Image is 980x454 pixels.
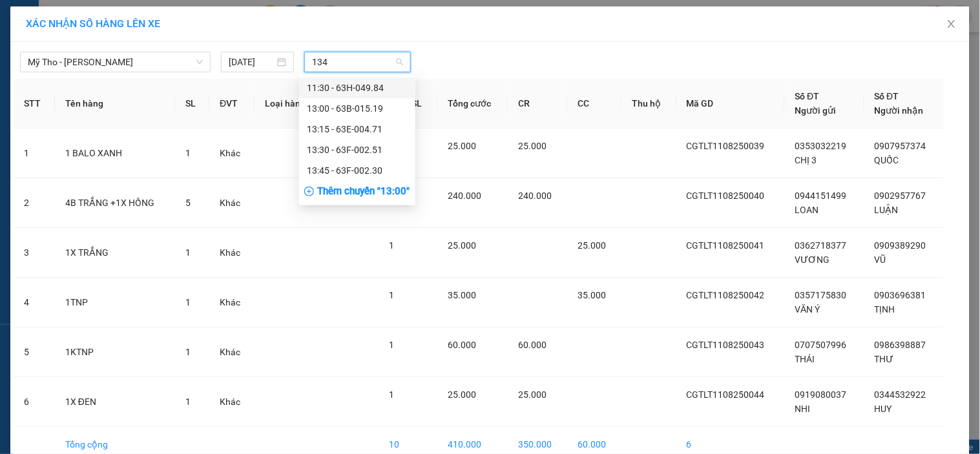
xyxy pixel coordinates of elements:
div: 13:15 - 63E-004.71 [307,122,408,136]
span: 0362718377 [795,240,847,251]
span: 0986398887 [875,340,926,350]
span: 1 [185,148,191,158]
span: CGTLT1108250041 [687,240,765,251]
span: 0944151499 [795,191,847,201]
td: 1 [14,129,55,178]
div: 11:30 - 63H-049.84 [307,81,408,95]
span: CHỊ 3 [795,155,817,165]
span: VƯƠNG [795,254,830,265]
td: 2 [14,178,55,228]
span: 0902957767 [875,191,926,201]
span: TỊNH [875,304,895,315]
span: CGTLT1108250040 [687,191,765,201]
span: 1 [390,340,395,350]
td: 1X TRẮNG [55,228,176,278]
td: 3 [14,228,55,278]
span: 1 [185,397,191,407]
button: Close [933,6,970,43]
th: CR [508,79,567,129]
td: Khác [209,178,255,228]
td: Khác [209,129,255,178]
td: 1 BALO XANH [55,129,176,178]
span: CGTLT1108250043 [687,340,765,350]
span: VŨ [875,254,886,265]
span: 1 [185,247,191,258]
span: 25.000 [518,141,547,151]
span: 0907957374 [875,141,926,151]
input: 11/08/2025 [229,55,275,69]
span: VĂN Ý [795,304,820,315]
span: 60.000 [518,340,547,350]
span: close [946,19,957,29]
span: Số ĐT [795,91,820,101]
td: Khác [209,327,255,377]
th: ĐVT [209,79,255,129]
th: SL [175,79,209,129]
span: THÁI [795,354,815,364]
span: THƯ [875,354,894,364]
td: 4 [14,278,55,327]
td: 6 [14,377,55,427]
text: CGTLT1108250035 [60,61,235,84]
span: 5 [185,198,191,208]
td: Khác [209,278,255,327]
div: Thêm chuyến " 13:00 " [299,181,415,203]
span: 25.000 [448,141,477,151]
span: 1 [185,347,191,357]
span: 240.000 [518,191,552,201]
span: 35.000 [448,290,477,300]
span: HUY [875,404,892,414]
td: 4B TRẮNG +1X HỒNG [55,178,176,228]
th: Loại hàng [255,79,322,129]
span: 0353032219 [795,141,847,151]
span: plus-circle [304,187,314,196]
th: Mã GD [676,79,785,129]
span: 0707507996 [795,340,847,350]
span: LUẬN [875,205,899,215]
span: QUỐC [875,155,899,165]
span: 240.000 [448,191,482,201]
span: CGTLT1108250042 [687,290,765,300]
span: 1 [390,240,395,251]
span: CGTLT1108250039 [687,141,765,151]
span: Số ĐT [875,91,899,101]
td: 1X ĐEN [55,377,176,427]
span: 0909389290 [875,240,926,251]
th: Tên hàng [55,79,176,129]
span: Người gửi [795,105,837,116]
span: 35.000 [578,290,607,300]
th: STT [14,79,55,129]
span: 25.000 [518,389,547,400]
th: Thu hộ [621,79,676,129]
span: 0357175830 [795,290,847,300]
div: Chợ Gạo [7,92,287,127]
th: Tổng cước [438,79,508,129]
span: XÁC NHẬN SỐ HÀNG LÊN XE [26,17,160,30]
span: 0344532922 [875,389,926,400]
span: Mỹ Tho - Hồ Chí Minh [28,52,203,72]
td: Khác [209,228,255,278]
td: Khác [209,377,255,427]
td: 1TNP [55,278,176,327]
span: 1 [390,290,395,300]
td: 1KTNP [55,327,176,377]
span: CGTLT1108250044 [687,389,765,400]
span: Người nhận [875,105,924,116]
div: 13:30 - 63F-002.51 [307,143,408,157]
span: 25.000 [578,240,607,251]
span: 60.000 [448,340,477,350]
td: 5 [14,327,55,377]
span: 1 [185,297,191,307]
span: 0903696381 [875,290,926,300]
span: 1 [390,389,395,400]
span: 25.000 [448,240,477,251]
span: 25.000 [448,389,477,400]
th: CC [568,79,621,129]
div: 13:00 - 63B-015.19 [307,101,408,116]
span: LOAN [795,205,819,215]
span: NHI [795,404,811,414]
div: 13:45 - 63F-002.30 [307,163,408,178]
span: 0919080037 [795,389,847,400]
